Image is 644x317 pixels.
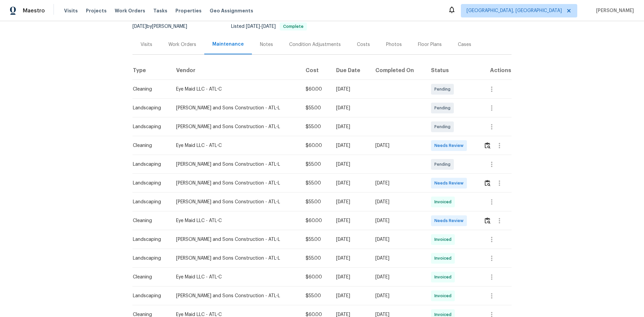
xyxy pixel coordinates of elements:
span: Needs Review [434,142,466,149]
div: [DATE] [375,236,420,243]
div: [PERSON_NAME] and Sons Construction - ATL-L [176,180,295,187]
div: Maintenance [212,41,244,48]
th: Status [426,61,478,80]
span: [PERSON_NAME] [593,7,634,14]
div: Eye Maid LLC - ATL-C [176,217,295,224]
div: [DATE] [375,293,420,299]
div: Cleaning [133,217,165,224]
th: Type [132,61,171,80]
span: Needs Review [434,217,466,224]
div: [PERSON_NAME] and Sons Construction - ATL-L [176,123,295,130]
div: Landscaping [133,199,165,205]
div: [DATE] [336,274,365,280]
span: Invoiced [434,199,454,205]
div: [DATE] [336,255,365,262]
div: Landscaping [133,123,165,130]
span: Invoiced [434,255,454,262]
div: $55.00 [306,293,325,299]
span: Pending [434,86,453,93]
th: Cost [300,61,331,80]
span: [DATE] [262,24,276,29]
div: $55.00 [306,180,325,187]
div: [DATE] [375,180,420,187]
div: [PERSON_NAME] and Sons Construction - ATL-L [176,105,295,111]
div: Eye Maid LLC - ATL-C [176,142,295,149]
div: [DATE] [336,293,365,299]
div: Landscaping [133,180,165,187]
div: Landscaping [133,105,165,111]
div: Cleaning [133,142,165,149]
div: [PERSON_NAME] and Sons Construction - ATL-L [176,161,295,168]
span: Pending [434,105,453,111]
span: Invoiced [434,236,454,243]
span: Visits [64,7,78,14]
div: by [PERSON_NAME] [132,22,195,31]
div: Cases [458,41,471,48]
div: $55.00 [306,105,325,111]
div: Visits [141,41,152,48]
div: Cleaning [133,86,165,93]
span: [DATE] [246,24,260,29]
div: [DATE] [336,123,365,130]
span: Properties [175,7,202,14]
div: Work Orders [168,41,196,48]
div: [DATE] [336,105,365,111]
div: [DATE] [336,161,365,168]
div: [DATE] [375,142,420,149]
div: $60.00 [306,217,325,224]
img: Review Icon [485,142,490,149]
img: Review Icon [485,217,490,224]
img: Review Icon [485,180,490,186]
div: [DATE] [336,236,365,243]
div: [DATE] [375,217,420,224]
div: Costs [357,41,370,48]
div: Condition Adjustments [289,41,341,48]
div: Landscaping [133,255,165,262]
th: Completed On [370,61,426,80]
span: - [246,24,276,29]
div: [DATE] [336,199,365,205]
span: Invoiced [434,293,454,299]
span: Pending [434,123,453,130]
div: Eye Maid LLC - ATL-C [176,274,295,280]
div: $55.00 [306,123,325,130]
div: [PERSON_NAME] and Sons Construction - ATL-L [176,255,295,262]
span: Work Orders [115,7,145,14]
div: [DATE] [336,86,365,93]
div: [DATE] [375,274,420,280]
button: Review Icon [484,138,491,154]
div: Floor Plans [418,41,442,48]
div: $55.00 [306,199,325,205]
div: [DATE] [336,180,365,187]
div: Landscaping [133,293,165,299]
div: $60.00 [306,86,325,93]
div: [PERSON_NAME] and Sons Construction - ATL-L [176,293,295,299]
span: [DATE] [132,24,147,29]
div: [DATE] [336,142,365,149]
span: Invoiced [434,274,454,280]
span: Listed [231,24,307,29]
button: Review Icon [484,213,491,229]
span: Tasks [153,8,167,13]
span: Geo Assignments [210,7,253,14]
div: Notes [260,41,273,48]
div: $60.00 [306,142,325,149]
span: Projects [86,7,107,14]
span: Needs Review [434,180,466,187]
div: Cleaning [133,274,165,280]
div: [DATE] [375,199,420,205]
span: Complete [280,24,306,29]
div: $60.00 [306,274,325,280]
span: Pending [434,161,453,168]
div: [PERSON_NAME] and Sons Construction - ATL-L [176,199,295,205]
div: Landscaping [133,161,165,168]
div: $55.00 [306,255,325,262]
div: [DATE] [375,255,420,262]
span: [GEOGRAPHIC_DATA], [GEOGRAPHIC_DATA] [467,7,562,14]
div: $55.00 [306,236,325,243]
div: Eye Maid LLC - ATL-C [176,86,295,93]
th: Vendor [171,61,300,80]
div: Photos [386,41,402,48]
th: Actions [478,61,512,80]
div: $55.00 [306,161,325,168]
